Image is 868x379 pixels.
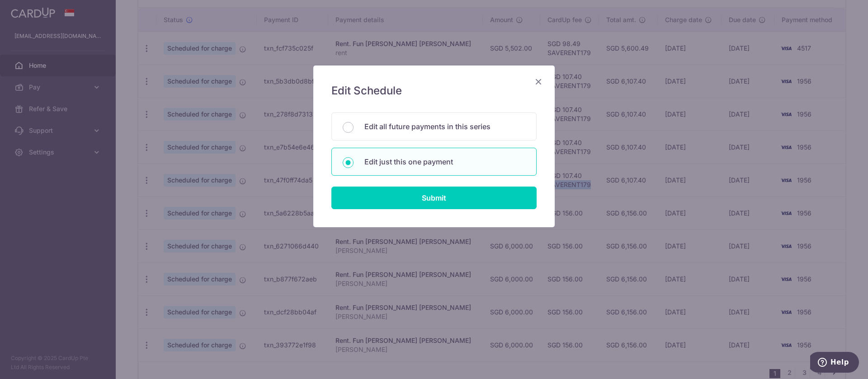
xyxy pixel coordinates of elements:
[331,84,537,98] h5: Edit Schedule
[364,156,525,167] p: Edit just this one payment
[533,76,544,87] button: Close
[331,187,537,209] input: Submit
[364,121,525,132] p: Edit all future payments in this series
[810,352,859,374] iframe: Opens a widget where you can find more information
